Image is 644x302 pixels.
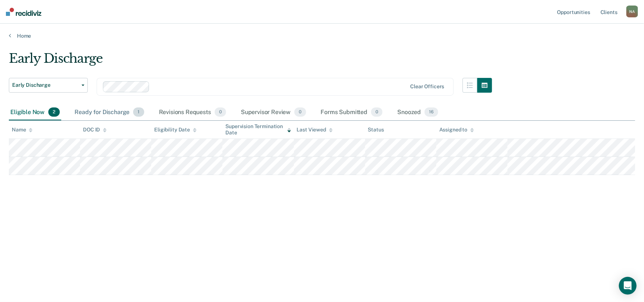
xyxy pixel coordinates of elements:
button: NA [626,6,638,17]
div: Supervisor Review0 [239,104,308,121]
div: Early Discharge [9,51,492,72]
div: Eligibility Date [154,127,197,133]
div: N A [626,6,638,17]
button: Early Discharge [9,78,88,93]
div: Supervision Termination Date [225,123,291,136]
div: Clear officers [410,83,444,90]
span: Early Discharge [12,82,79,88]
div: Assigned to [439,127,474,133]
div: Last Viewed [297,127,333,133]
span: 0 [294,107,306,117]
span: 2 [48,107,60,117]
div: Open Intercom Messenger [619,277,637,295]
div: Eligible Now2 [9,104,61,121]
span: 0 [215,107,226,117]
div: Status [368,127,384,133]
div: Snoozed16 [396,104,440,121]
img: Recidiviz [6,8,41,16]
div: Name [12,127,32,133]
span: 16 [425,107,438,117]
div: Revisions Requests0 [157,104,228,121]
div: DOC ID [83,127,107,133]
div: Forms Submitted0 [319,104,384,121]
div: Ready for Discharge1 [73,104,145,121]
a: Home [9,32,635,39]
span: 1 [133,107,144,117]
span: 0 [371,107,382,117]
